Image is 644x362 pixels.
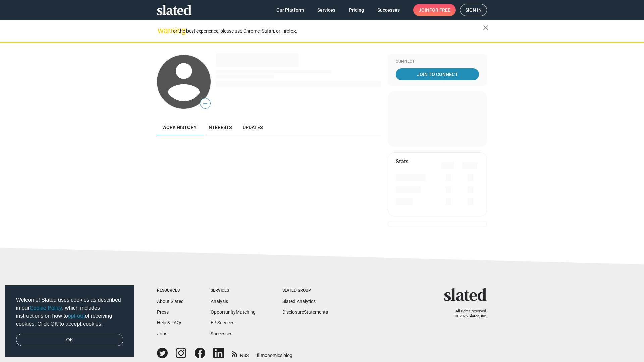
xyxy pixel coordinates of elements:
[211,309,256,315] a: OpportunityMatching
[465,4,482,16] span: Sign in
[343,4,369,16] a: Pricing
[317,4,335,16] span: Services
[413,4,456,16] a: Joinfor free
[158,26,166,35] mat-icon: warning
[396,59,479,64] div: Connect
[257,353,265,358] span: film
[282,309,328,315] a: DisclosureStatements
[200,99,210,108] span: —
[211,320,234,325] a: EP Services
[282,299,316,304] a: Slated Analytics
[372,4,405,16] a: Successes
[460,4,487,16] a: Sign in
[237,119,268,135] a: Updates
[282,288,328,293] div: Slated Group
[482,24,490,32] mat-icon: close
[157,331,167,336] a: Jobs
[377,4,400,16] span: Successes
[211,288,256,293] div: Services
[243,125,263,130] span: Updates
[211,331,232,336] a: Successes
[202,119,237,135] a: Interests
[397,68,478,80] span: Join To Connect
[271,4,309,16] a: Our Platform
[396,68,479,80] a: Join To Connect
[448,309,487,319] p: All rights reserved. © 2025 Slated, Inc.
[396,158,408,165] mat-card-title: Stats
[157,320,182,325] a: Help & FAQs
[157,299,184,304] a: About Slated
[157,309,169,315] a: Press
[5,285,134,357] div: cookieconsent
[349,4,364,16] span: Pricing
[429,4,450,16] span: for free
[170,26,483,36] div: For the best experience, please use Chrome, Safari, or Firefox.
[257,347,292,359] a: filmonomics blog
[232,348,249,359] a: RSS
[162,125,197,130] span: Work history
[276,4,304,16] span: Our Platform
[30,305,62,311] a: Cookie Policy
[16,334,123,346] a: dismiss cookie message
[211,299,228,304] a: Analysis
[207,125,232,130] span: Interests
[312,4,341,16] a: Services
[157,288,184,293] div: Resources
[157,119,202,135] a: Work history
[16,296,123,328] span: Welcome! Slated uses cookies as described in our , which includes instructions on how to of recei...
[419,4,450,16] span: Join
[68,313,85,319] a: opt-out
